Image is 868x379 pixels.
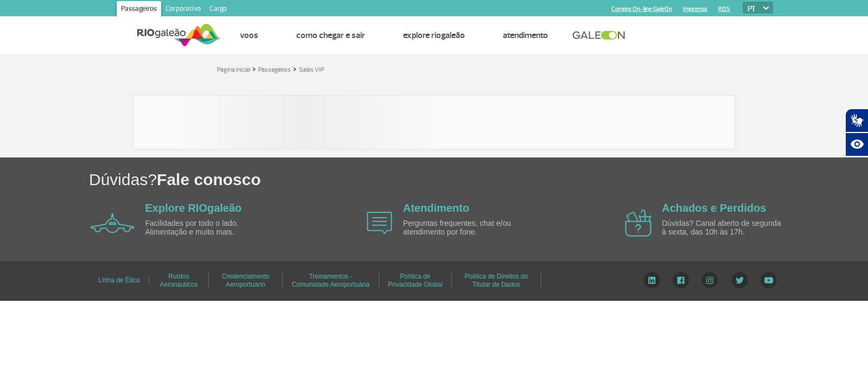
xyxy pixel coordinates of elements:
a: Salas VIP [299,66,324,74]
img: Twitter [731,272,748,288]
button: Abrir tradutor de língua de sinais. [845,109,868,132]
span: Fale conosco [157,170,261,188]
a: Passageiros [258,66,291,74]
a: Como chegar e sair [296,30,365,41]
button: Abrir recursos assistivos. [845,132,868,156]
a: Página inicial [217,66,250,74]
p: Perguntas frequentes, chat e/ou atendimento por fone. [403,219,528,236]
a: Atendimento [403,202,469,214]
a: Política de Direitos do Titular de Dados [464,269,528,292]
img: YouTube [761,272,777,288]
div: Plugin de acessibilidade da Hand Talk. [845,109,868,156]
a: Imprensa [683,5,707,12]
a: Atendimento [503,30,548,41]
img: airplane icon [367,212,392,234]
a: Voos [240,30,258,41]
a: Passageiros [117,1,161,18]
a: Compra On-line GaleOn [611,5,672,12]
img: Instagram [701,272,718,288]
img: LinkedIn [643,272,660,288]
p: Dúvidas? Canal aberto de segunda à sexta, das 10h às 17h. [662,219,787,236]
a: Linha de Ética [98,273,139,288]
a: Explore RIOgaleão [145,202,242,214]
img: airplane icon [91,213,135,233]
a: Credenciamento Aeroportuário [222,269,270,292]
a: Cargo [205,1,231,18]
a: Política de Privacidade Global [388,269,443,292]
a: Corporativo [161,1,205,18]
img: airplane icon [625,210,652,237]
a: > [252,62,256,75]
a: Ruídos Aeronáuticos [159,269,197,292]
h1: Dúvidas? [89,168,868,191]
img: Facebook [673,272,689,288]
a: Treinamentos - Comunidade Aeroportuária [292,269,369,292]
a: > [293,62,297,75]
a: Achados e Perdidos [662,202,766,214]
p: Facilidades por todo o lado. Alimentação e muito mais. [145,219,270,236]
a: Explore RIOgaleão [403,30,465,41]
a: RQS [718,5,730,12]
